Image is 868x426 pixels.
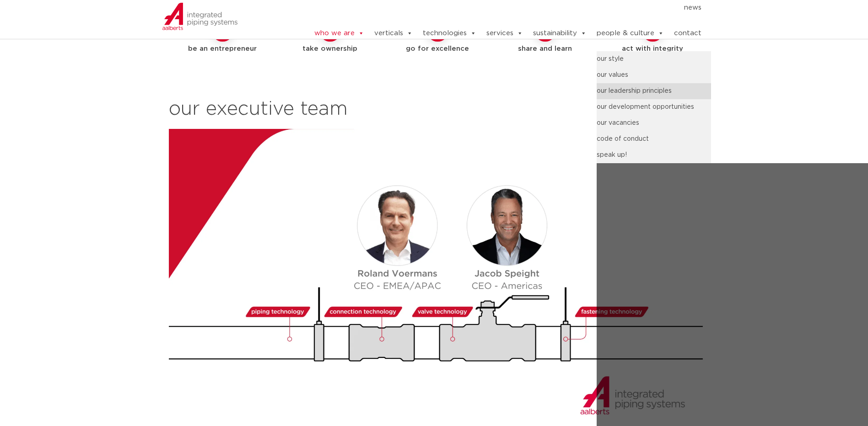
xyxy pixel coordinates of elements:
[281,42,379,56] h5: take ownership
[597,115,711,131] a: our vacancies
[169,98,706,120] h2: our executive team
[486,24,523,43] a: services
[674,24,701,43] a: contact
[314,24,364,43] a: who we are
[597,131,711,147] a: code of conduct
[597,99,711,115] a: our development opportunities
[533,24,587,43] a: sustainability
[604,42,702,56] h5: act with integrity
[286,0,702,15] nav: Menu
[684,0,701,15] a: news
[597,51,711,67] a: our style
[597,67,711,83] a: our values
[597,24,664,43] a: people & culture
[423,24,476,43] a: technologies
[173,42,272,56] h5: be an entrepreneur
[597,147,711,163] a: speak up!
[374,24,413,43] a: verticals
[388,42,487,56] h5: go for excellence
[597,83,711,99] a: our leadership principles
[496,42,594,56] h5: share and learn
